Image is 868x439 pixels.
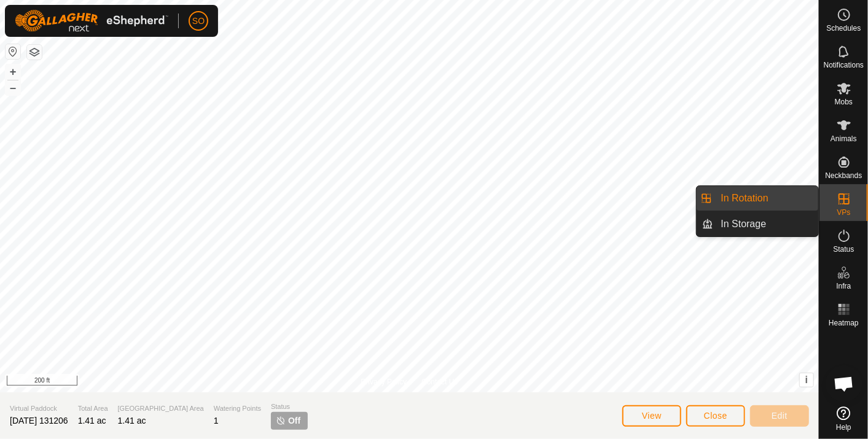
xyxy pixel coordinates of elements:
span: VPs [837,209,850,216]
button: + [6,64,20,79]
span: Virtual Paddock [10,403,68,414]
span: Status [833,246,854,253]
span: SO [192,15,205,28]
span: 1.41 ac [118,416,146,425]
a: In Storage [714,212,819,236]
span: 1 [214,416,219,425]
img: Gallagher Logo [15,10,168,32]
span: Neckbands [825,172,862,179]
span: Schedules [826,25,861,32]
span: Help [836,424,851,431]
span: Watering Points [214,403,261,414]
span: [GEOGRAPHIC_DATA] Area [118,403,204,414]
span: Mobs [835,98,853,106]
button: View [622,405,681,427]
span: In Rotation [721,191,768,206]
span: Close [704,411,727,421]
a: Open chat [826,365,862,402]
button: Map Layers [27,45,42,60]
span: Status [271,402,308,412]
span: Off [288,414,300,427]
span: Animals [831,135,857,142]
span: i [805,375,808,385]
span: View [642,411,662,421]
button: Close [686,405,745,427]
span: Infra [836,282,851,290]
span: Edit [772,411,788,421]
a: Help [819,402,868,436]
a: Contact Us [421,376,458,387]
button: – [6,80,20,95]
span: [DATE] 131206 [10,416,68,425]
button: i [800,373,813,387]
span: In Storage [721,217,767,231]
span: 1.41 ac [78,416,106,425]
span: Total Area [78,403,108,414]
span: Notifications [824,61,864,69]
li: In Rotation [697,186,818,211]
li: In Storage [697,212,818,236]
span: Heatmap [829,319,859,327]
a: In Rotation [714,186,819,211]
img: turn-off [276,416,286,425]
button: Edit [750,405,809,427]
a: Privacy Policy [361,376,407,387]
button: Reset Map [6,44,20,59]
